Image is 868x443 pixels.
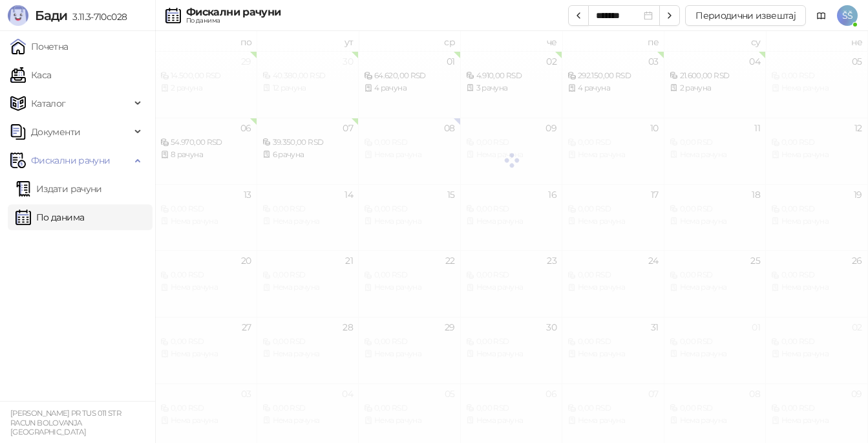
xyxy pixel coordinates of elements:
[16,176,102,202] a: Издати рачуни
[811,5,832,26] a: Документација
[35,8,67,23] span: Бади
[837,5,858,26] span: ŠŠ
[10,34,69,59] a: Почетна
[31,119,80,145] span: Документи
[186,17,281,24] div: По данима
[8,5,28,26] img: Logo
[31,91,66,116] span: Каталог
[67,11,127,23] span: 3.11.3-710c028
[16,204,84,230] a: По данима
[31,147,110,173] span: Фискални рачуни
[10,409,121,437] small: [PERSON_NAME] PR TUS 011 STR RACUN BOLOVANJA [GEOGRAPHIC_DATA]
[685,5,806,26] button: Периодични извештај
[186,7,281,17] div: Фискални рачуни
[10,62,51,88] a: Каса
